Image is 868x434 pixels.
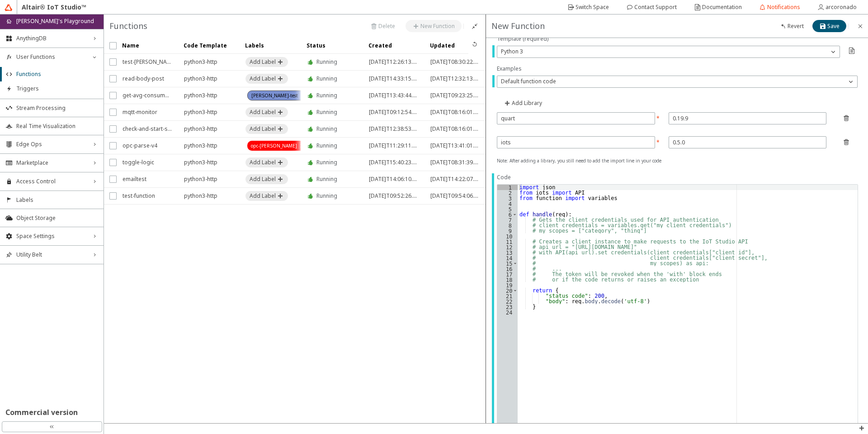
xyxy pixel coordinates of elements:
[497,272,518,277] div: 17
[16,123,98,130] span: Real Time Visualization
[16,17,94,25] p: [PERSON_NAME]'s Playground
[16,251,87,258] span: Utility Belt
[316,54,337,70] unity-typography: Running
[497,277,518,282] div: 18
[316,188,337,204] unity-typography: Running
[497,261,518,266] div: 15
[497,255,518,261] div: 14
[497,223,518,228] div: 8
[316,138,337,154] unity-typography: Running
[497,304,518,310] div: 23
[497,173,858,181] unity-typography: Code
[497,157,858,167] unity-typography: Note: After adding a library, you still need to add the import line in your code
[16,71,98,78] span: Functions
[497,244,518,250] div: 12
[512,212,517,217] span: Toggle code folding, rows 6 through 23
[16,85,98,92] span: Triggers
[497,212,518,217] div: 6
[497,239,518,244] div: 11
[497,310,518,315] div: 24
[497,217,518,223] div: 7
[16,215,98,222] span: Object Storage
[16,178,87,185] span: Access Control
[316,154,337,171] unity-typography: Running
[16,159,87,167] span: Marketplace
[497,190,518,196] div: 2
[316,104,337,120] unity-typography: Running
[316,71,337,87] unity-typography: Running
[497,250,518,255] div: 13
[497,293,518,299] div: 21
[16,141,87,148] span: Edge Ops
[497,288,518,293] div: 20
[497,282,518,288] div: 19
[497,266,518,272] div: 16
[497,299,518,304] div: 22
[16,53,87,61] span: User Functions
[16,233,87,240] span: Space Settings
[513,261,518,266] span: Toggle code folding, row 15
[16,105,98,112] span: Stream Processing
[497,185,518,190] div: 1
[316,171,337,187] unity-typography: Running
[16,35,87,42] span: AnythingDB
[497,228,518,234] div: 9
[316,87,337,104] unity-typography: Running
[497,196,518,201] div: 3
[497,206,518,212] div: 5
[513,288,518,293] span: Toggle code folding, rows 20 through 23
[497,201,518,206] div: 4
[16,196,98,204] span: Labels
[497,234,518,239] div: 10
[316,121,337,137] unity-typography: Running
